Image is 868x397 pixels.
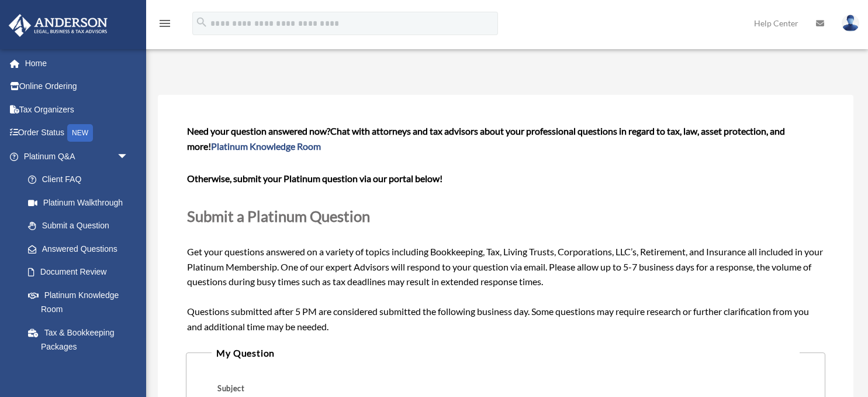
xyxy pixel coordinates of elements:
[16,168,146,191] a: Client FAQ
[842,15,859,32] img: User Pic
[5,14,111,37] img: Anderson Advisors Platinum Portal
[8,52,146,75] a: Home
[187,125,330,136] span: Need your question answered now?
[158,20,172,30] a: menu
[8,145,146,168] a: Platinum Q&Aarrow_drop_down
[211,141,321,152] a: Platinum Knowledge Room
[16,214,140,238] a: Submit a Question
[213,381,324,397] label: Subject
[195,16,208,29] i: search
[16,191,146,214] a: Platinum Walkthrough
[212,345,799,361] legend: My Question
[8,121,146,145] a: Order StatusNEW
[187,125,785,152] span: Chat with attorneys and tax advisors about your professional questions in regard to tax, law, ass...
[16,237,146,261] a: Answered Questions
[187,207,370,225] span: Submit a Platinum Question
[187,173,442,184] b: Otherwise, submit your Platinum question via our portal below!
[16,283,146,321] a: Platinum Knowledge Room
[187,125,825,332] span: Get your questions answered on a variety of topics including Bookkeeping, Tax, Living Trusts, Cor...
[8,98,146,121] a: Tax Organizers
[158,16,172,30] i: menu
[8,75,146,98] a: Online Ordering
[16,321,146,358] a: Tax & Bookkeeping Packages
[16,261,146,284] a: Document Review
[67,124,93,142] div: NEW
[117,145,140,169] span: arrow_drop_down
